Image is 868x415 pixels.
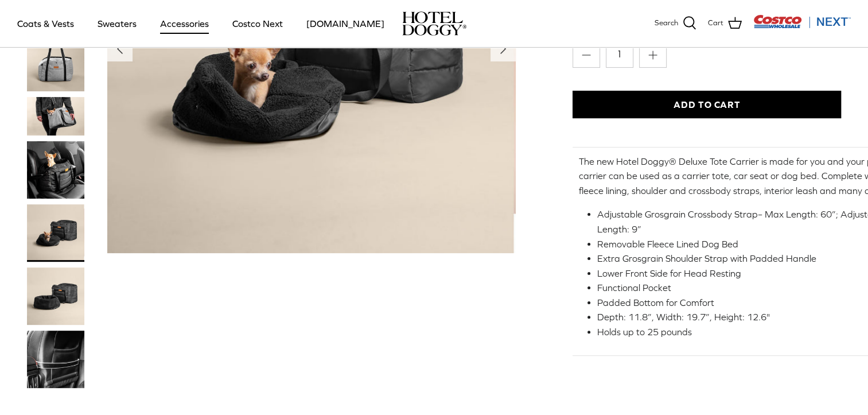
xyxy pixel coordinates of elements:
[222,4,293,43] a: Costco Next
[573,91,842,118] button: Add to Cart
[27,204,84,262] a: Thumbnail Link
[150,4,219,43] a: Accessories
[27,34,84,91] a: Thumbnail Link
[402,11,466,36] img: hoteldoggycom
[655,17,678,29] span: Search
[753,14,851,29] img: Costco Next
[107,36,133,61] button: Previous
[491,36,516,61] button: Next
[87,4,147,43] a: Sweaters
[753,22,851,30] a: Visit Costco Next
[296,4,395,43] a: [DOMAIN_NAME]
[708,16,742,31] a: Cart
[27,331,84,388] a: Thumbnail Link
[7,4,84,43] a: Coats & Vests
[27,97,84,135] a: Thumbnail Link
[655,16,696,31] a: Search
[402,11,466,36] a: hoteldoggy.com hoteldoggycom
[27,141,84,199] a: Thumbnail Link
[606,40,633,68] input: Quantity
[27,267,84,325] a: Thumbnail Link
[708,17,723,29] span: Cart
